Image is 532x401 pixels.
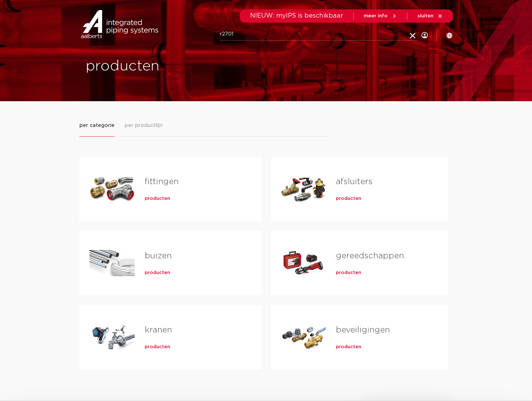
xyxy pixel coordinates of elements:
[79,121,453,379] div: Tabs. Open items met enter of spatie, sluit af met escape en navigeer met de pijltoetsen.
[125,122,163,129] span: per productlijn
[364,14,388,18] span: meer info
[145,178,179,186] a: fittingen
[417,14,433,18] span: sluiten
[336,344,361,350] a: producten
[79,122,115,129] span: per categorie
[422,23,428,48] div: my IPS
[364,13,397,19] a: meer info
[145,195,170,202] a: producten
[336,252,404,260] a: gereedschappen
[250,13,343,19] span: NIEUW: myIPS is beschikbaar
[417,13,443,19] a: sluiten
[145,326,172,334] a: kranen
[336,326,390,334] a: beveiligingen
[336,270,361,276] a: producten
[86,56,263,76] h1: producten
[336,195,361,202] a: producten
[145,344,170,350] a: producten
[145,270,170,276] a: producten
[145,252,172,260] a: buizen
[336,178,373,186] a: afsluiters
[220,28,417,41] input: zoeken...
